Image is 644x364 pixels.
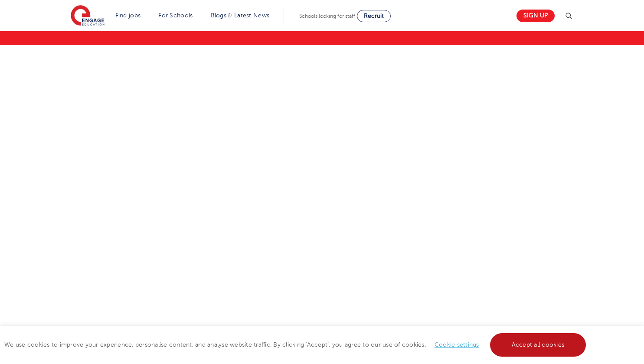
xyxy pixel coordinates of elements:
[115,12,141,19] a: Find jobs
[4,341,588,348] span: We use cookies to improve your experience, personalise content, and analyse website traffic. By c...
[71,5,105,27] img: Engage Education
[299,13,355,19] span: Schools looking for staff
[158,12,193,19] a: For Schools
[364,13,384,19] span: Recruit
[357,10,391,22] a: Recruit
[517,10,555,22] a: Sign up
[490,333,586,357] a: Accept all cookies
[435,341,479,348] a: Cookie settings
[211,12,270,19] a: Blogs & Latest News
